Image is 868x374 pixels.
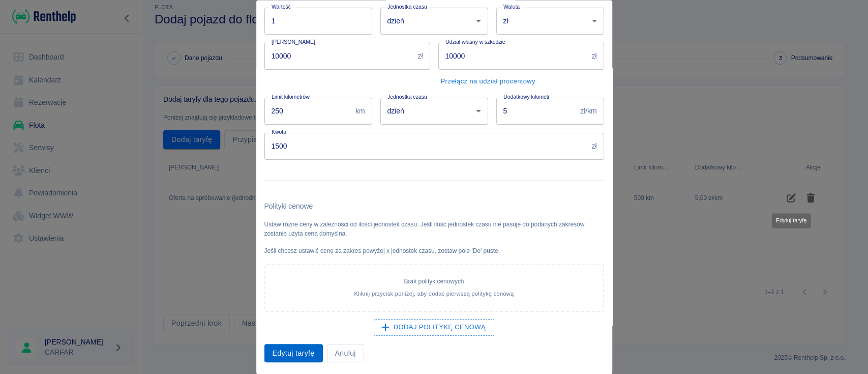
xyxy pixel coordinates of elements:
[264,220,604,238] p: Ustaw różne ceny w zalezności od ilości jednostek czasu. Jeśli ilość jednostek czasu nie pasuje d...
[496,8,604,35] div: zł
[355,106,365,117] p: km
[438,74,538,90] button: Przełącz na udział procentowy
[278,277,591,286] p: Brak polityk cenowych
[264,344,323,363] button: Edytuj taryfę
[272,3,291,11] label: Wartość
[374,320,494,336] button: Dodaj politykę cenową
[264,246,604,255] p: Jeśli chcesz ustawić cenę za zakres powyżej x jednostek czasu, zostaw pole 'Do' puste.
[380,8,488,35] div: dzień
[272,93,310,101] label: Limit kilometrów
[503,3,520,11] label: Waluta
[327,344,364,363] button: Anuluj
[387,3,427,11] label: Jednostka czasu
[417,51,423,62] p: zł
[264,201,604,212] h6: Polityki cenowe
[772,213,811,228] div: Edytuj taryfę
[591,51,596,62] p: zł
[591,141,596,152] p: zł
[272,38,315,46] label: [PERSON_NAME]
[445,38,505,46] label: Udział własny w szkodzie
[580,106,596,117] p: zł/km
[380,98,488,125] div: dzień
[354,291,514,297] span: Kliknij przycisk poniżej, aby dodać pierwszą politykę cenową
[272,128,286,136] label: Kwota
[503,93,550,101] label: Dodatkowy kilometr
[387,93,427,101] label: Jednostka czasu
